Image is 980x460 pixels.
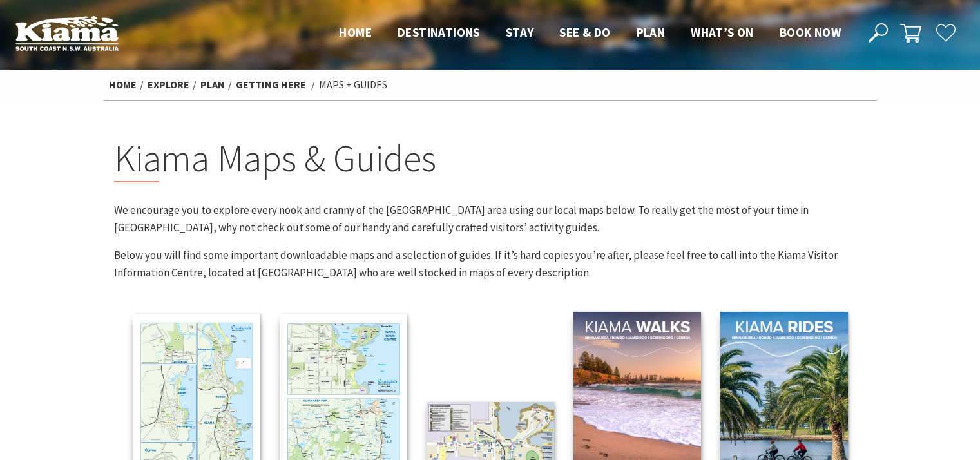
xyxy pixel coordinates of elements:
[780,24,841,40] span: Book now
[236,78,306,91] a: Getting Here
[109,78,137,91] a: Home
[506,24,534,40] span: Stay
[114,202,867,236] p: We encourage you to explore every nook and cranny of the [GEOGRAPHIC_DATA] area using our local m...
[559,24,610,40] span: See & Do
[326,23,854,44] nav: Main Menu
[114,136,867,182] h2: Kiama Maps & Guides
[691,24,754,40] span: What’s On
[114,247,867,282] p: Below you will find some important downloadable maps and a selection of guides. If it’s hard copi...
[398,24,480,40] span: Destinations
[148,78,189,91] a: Explore
[637,24,666,40] span: Plan
[319,77,387,93] li: Maps + Guides
[200,78,225,91] a: Plan
[15,15,119,51] img: Kiama Logo
[339,24,372,40] span: Home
